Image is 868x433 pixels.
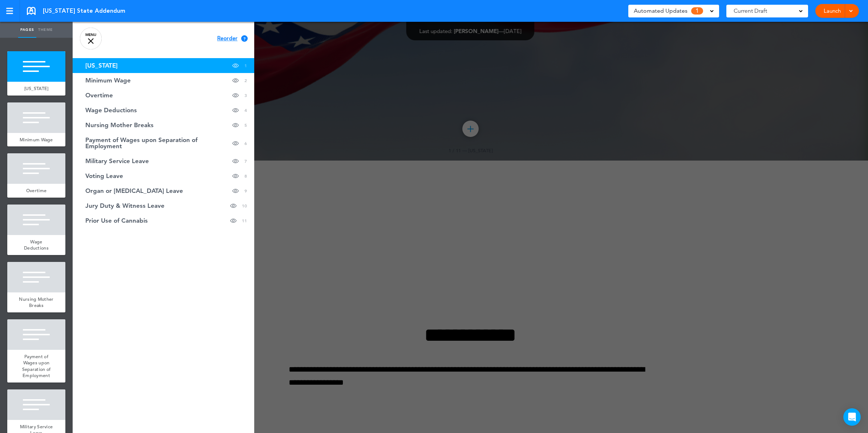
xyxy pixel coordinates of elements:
[85,77,131,84] span: Minimum Wage
[85,173,123,179] span: Voting Leave
[217,36,238,41] span: Reorder
[24,239,49,251] span: Wage Deductions
[244,140,247,146] span: 6
[734,6,767,16] span: Current Draft
[73,183,254,198] a: Organ or [MEDICAL_DATA] Leave 9
[634,6,687,16] span: Automated Updates
[7,350,65,383] a: Payment of Wages upon Separation of Employment
[7,235,65,255] a: Wage Deductions
[244,92,247,98] span: 3
[85,158,149,164] span: Military Service Leave
[7,133,65,147] a: Minimum Wage
[26,187,46,194] span: Overtime
[73,58,254,73] a: [US_STATE] 1
[242,203,247,209] span: 10
[85,188,183,194] span: Organ or Bone Marrow Donor Leave
[73,118,254,133] a: Nursing Mother Breaks 5
[19,296,53,309] span: Nursing Mother Breaks
[85,218,148,224] span: Prior Use of Cannabis
[244,62,247,69] span: 1
[244,122,247,128] span: 5
[843,408,861,426] div: Open Intercom Messenger
[36,22,54,38] a: Theme
[85,137,205,149] span: Payment of Wages upon Separation of Employment
[24,85,49,92] span: [US_STATE]
[85,92,113,98] span: Overtime
[244,188,247,194] span: 9
[18,22,36,38] a: Pages
[7,82,65,96] a: [US_STATE]
[85,62,118,69] span: Arkansas
[244,77,247,84] span: 2
[7,292,65,312] a: Nursing Mother Breaks
[244,158,247,164] span: 7
[73,154,254,169] a: Military Service Leave 7
[73,73,254,88] a: Minimum Wage 2
[7,184,65,198] a: Overtime
[691,7,703,15] span: 1
[73,103,254,118] a: Wage Deductions 4
[73,88,254,103] a: Overtime 3
[85,122,154,128] span: Nursing Mother Breaks
[80,28,102,49] a: MENU
[242,218,247,224] span: 11
[73,169,254,183] a: Voting Leave 8
[73,198,254,213] a: Jury Duty & Witness Leave 10
[73,133,254,154] a: Payment of Wages upon Separation of Employment 6
[22,353,51,379] span: Payment of Wages upon Separation of Employment
[244,173,247,179] span: 8
[821,4,844,18] a: Launch
[20,137,53,143] span: Minimum Wage
[85,107,137,113] span: Wage Deductions
[43,7,125,15] span: [US_STATE] State Addendum
[85,203,165,209] span: Jury Duty & Witness Leave
[244,107,247,113] span: 4
[73,213,254,228] a: Prior Use of Cannabis 11
[241,35,248,42] div: ?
